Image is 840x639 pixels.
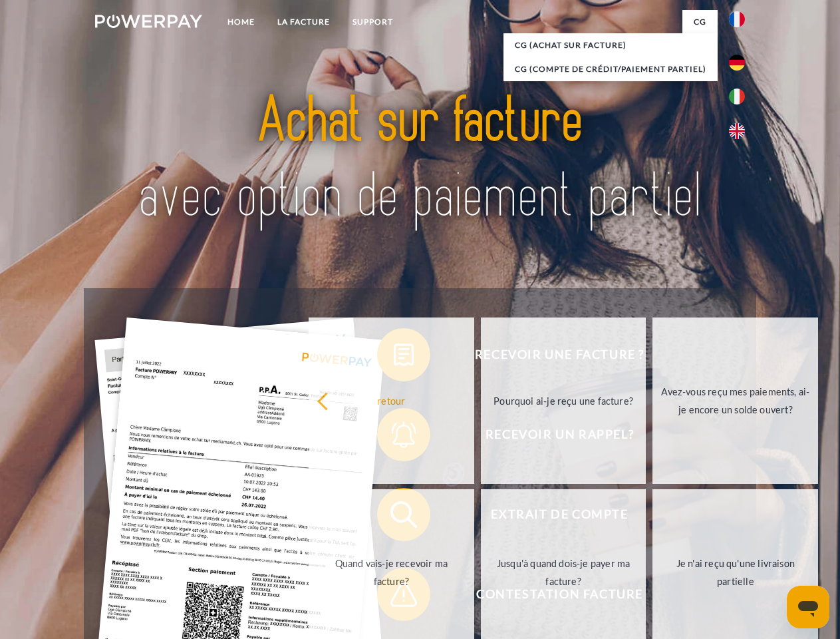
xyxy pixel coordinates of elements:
iframe: Bouton de lancement de la fenêtre de messagerie [787,586,829,628]
a: LA FACTURE [266,10,341,34]
div: Pourquoi ai-je reçu une facture? [489,391,638,409]
a: Home [216,10,266,34]
img: en [729,123,745,139]
img: logo-powerpay-white.svg [95,15,202,28]
a: Avez-vous reçu mes paiements, ai-je encore un solde ouvert? [652,318,818,484]
a: CG [682,10,718,34]
div: Avez-vous reçu mes paiements, ai-je encore un solde ouvert? [660,383,810,419]
a: CG (Compte de crédit/paiement partiel) [503,57,718,81]
a: Support [341,10,404,34]
img: it [729,89,745,105]
img: de [729,55,745,71]
img: fr [729,11,745,27]
img: title-powerpay_fr.svg [127,64,713,255]
div: retour [317,391,466,409]
a: CG (achat sur facture) [503,33,718,57]
div: Quand vais-je recevoir ma facture? [317,554,466,590]
div: Je n'ai reçu qu'une livraison partielle [660,554,810,590]
div: Jusqu'à quand dois-je payer ma facture? [489,554,638,590]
